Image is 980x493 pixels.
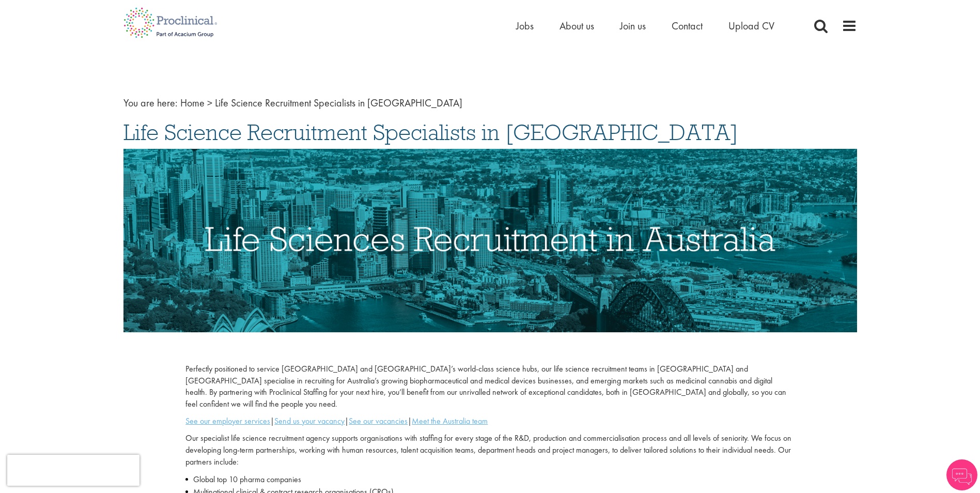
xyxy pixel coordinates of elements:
[185,473,794,486] li: Global top 10 pharma companies
[620,19,646,33] a: Join us
[559,19,594,33] a: About us
[185,433,794,468] p: Our specialist life science recruitment agency supports organisations with staffing for every sta...
[412,415,488,426] a: Meet the Australia team
[728,19,774,33] a: Upload CV
[123,118,738,146] span: Life Science Recruitment Specialists in [GEOGRAPHIC_DATA]
[349,415,408,426] a: See our vacancies
[215,96,462,110] span: Life Science Recruitment Specialists in [GEOGRAPHIC_DATA]
[207,96,212,110] span: >
[185,363,794,410] p: Perfectly positioned to service [GEOGRAPHIC_DATA] and [GEOGRAPHIC_DATA]’s world-class science hub...
[672,19,703,33] a: Contact
[180,96,205,110] a: breadcrumb link
[516,19,534,33] a: Jobs
[185,415,270,426] a: See our employer services
[946,459,977,490] img: Chatbot
[7,455,139,486] iframe: reCAPTCHA
[274,415,345,426] a: Send us your vacancy
[123,149,857,332] img: Life Sciences Recruitment in Australia
[185,415,794,427] p: | | |
[123,96,178,110] span: You are here:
